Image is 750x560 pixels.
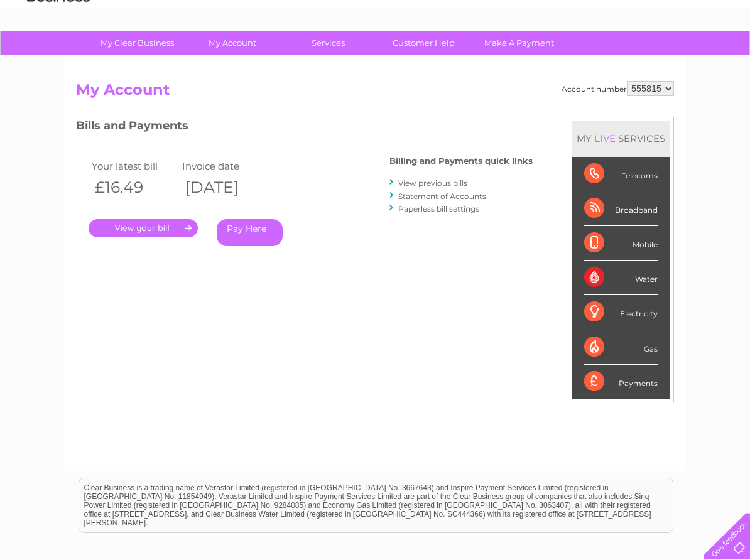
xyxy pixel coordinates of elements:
div: Broadband [584,191,658,226]
div: Water [584,261,658,295]
a: My Account [181,31,285,55]
a: Statement of Accounts [398,191,486,201]
div: Mobile [584,226,658,261]
th: [DATE] [179,175,269,200]
a: Pay Here [217,219,283,246]
a: Telecoms [595,53,633,63]
div: MY SERVICES [572,121,670,156]
h3: Bills and Payments [76,117,533,139]
div: Clear Business is a trading name of Verastar Limited (registered in [GEOGRAPHIC_DATA] No. 3667643... [79,7,673,61]
div: LIVE [592,132,618,144]
h2: My Account [76,81,674,105]
a: Log out [709,53,738,63]
a: Customer Help [372,31,476,55]
a: Contact [666,53,697,63]
a: My Clear Business [85,31,189,55]
a: Blog [641,53,659,63]
td: Invoice date [179,158,269,175]
h4: Billing and Payments quick links [389,156,533,166]
a: Paperless bill settings [398,204,479,213]
a: 0333 014 3131 [513,6,600,22]
a: Make A Payment [467,31,571,55]
a: Energy [560,53,588,63]
div: Gas [584,330,658,365]
th: £16.49 [89,175,179,200]
div: Electricity [584,295,658,330]
a: View previous bills [398,178,467,188]
img: logo.png [26,33,90,71]
a: Services [276,31,380,55]
a: Water [529,53,553,63]
div: Telecoms [584,157,658,191]
div: Account number [562,81,674,96]
a: . [89,219,198,237]
td: Your latest bill [89,158,179,175]
div: Payments [584,365,658,399]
